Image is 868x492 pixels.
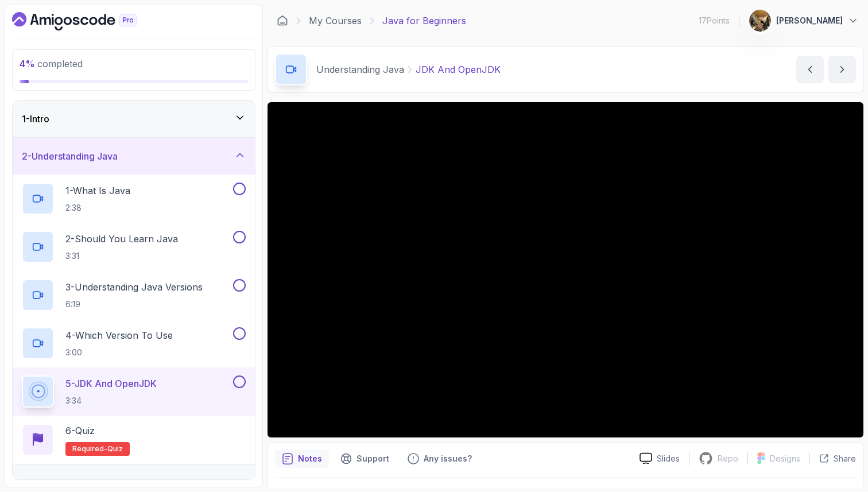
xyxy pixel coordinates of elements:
[65,328,173,342] p: 4 - Which Version To Use
[65,377,157,390] p: 5 - JDK And OpenJDK
[12,12,164,30] a: Dashboard
[22,112,49,126] h3: 1 - Intro
[424,453,472,464] p: Any issues?
[65,299,203,310] p: 6:19
[809,453,856,464] button: Share
[65,395,157,406] p: 3:34
[298,453,322,464] p: Notes
[657,453,680,464] p: Slides
[828,56,856,83] button: next content
[65,250,178,262] p: 3:31
[65,347,173,358] p: 3:00
[72,444,107,454] span: Required-
[268,102,863,437] iframe: 5 - JDK and OpenJDK
[22,375,246,408] button: 5-JDK And OpenJDK3:34
[275,450,329,468] button: notes button
[718,453,738,464] p: Repo
[776,15,843,26] p: [PERSON_NAME]
[22,183,246,215] button: 1-What Is Java2:38
[13,100,255,137] button: 1-Intro
[630,452,689,464] a: Slides
[65,202,130,214] p: 2:38
[834,453,856,464] p: Share
[22,231,246,263] button: 2-Should You Learn Java3:31
[382,14,466,28] p: Java for Beginners
[309,14,362,28] a: My Courses
[401,450,479,468] button: Feedback button
[699,15,730,26] p: 17 Points
[356,453,389,464] p: Support
[749,10,771,32] img: user profile image
[22,279,246,311] button: 3-Understanding Java Versions6:19
[65,280,203,294] p: 3 - Understanding Java Versions
[277,15,288,26] a: Dashboard
[416,63,501,76] p: JDK And OpenJDK
[22,149,118,163] h3: 2 - Understanding Java
[770,453,800,464] p: Designs
[65,184,130,197] p: 1 - What Is Java
[65,424,95,437] p: 6 - Quiz
[22,476,114,490] h3: 3 - Environment Setup
[334,450,396,468] button: Support button
[20,58,35,69] span: 4 %
[22,424,246,456] button: 6-QuizRequired-quiz
[749,9,859,32] button: user profile image[PERSON_NAME]
[20,58,83,69] span: completed
[13,138,255,175] button: 2-Understanding Java
[65,232,178,246] p: 2 - Should You Learn Java
[107,444,123,454] span: quiz
[22,327,246,359] button: 4-Which Version To Use3:00
[316,63,404,76] p: Understanding Java
[796,56,824,83] button: previous content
